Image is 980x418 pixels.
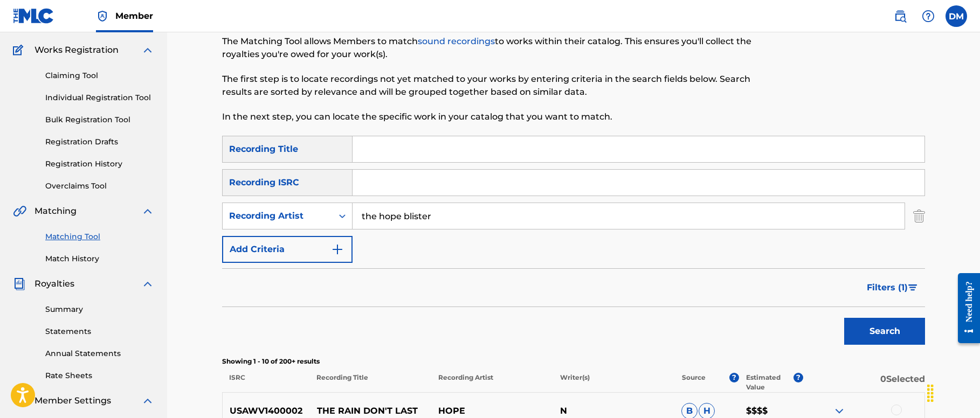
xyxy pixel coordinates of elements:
[803,373,925,392] p: 0 Selected
[222,110,763,123] p: In the next step, you can locate the specific work in your catalog that you want to match.
[141,44,154,57] img: expand
[860,274,925,301] button: Filters (1)
[34,44,119,57] span: Works Registration
[45,70,154,81] a: Claiming Tool
[917,5,939,27] div: Help
[222,357,925,366] p: Showing 1 - 10 of 200+ results
[867,281,908,294] span: Filters ( 1 )
[431,373,553,392] p: Recording Artist
[13,205,26,218] img: Matching
[222,35,763,61] p: The Matching Tool allows Members to match to works within their catalog. This ensures you'll coll...
[13,277,26,290] img: Royalties
[141,394,154,407] img: expand
[45,158,154,170] a: Registration History
[45,304,154,315] a: Summary
[746,373,793,392] p: Estimated Value
[331,243,344,256] img: 9d2ae6d4665cec9f34b9.svg
[45,136,154,148] a: Registration Drafts
[223,405,310,417] p: USAWV1400002
[833,405,846,417] img: expand
[222,373,309,392] p: ISRC
[141,205,154,218] img: expand
[309,373,431,392] p: Recording Title
[45,180,154,192] a: Overclaims Tool
[45,370,154,381] a: Rate Sheets
[96,10,109,23] img: Top Rightsholder
[793,373,803,382] span: ?
[222,73,763,99] p: The first step is to locate recordings not yet matched to your works by entering criteria in the ...
[222,236,353,263] button: Add Criteria
[739,405,803,417] p: $$$$
[926,366,980,418] iframe: Chat Widget
[922,10,935,23] img: help
[946,5,967,27] div: User Menu
[45,348,154,359] a: Annual Statements
[222,136,925,350] form: Search Form
[34,205,77,218] span: Matching
[34,394,111,407] span: Member Settings
[45,92,154,103] a: Individual Registration Tool
[45,114,154,126] a: Bulk Registration Tool
[13,8,54,24] img: MLC Logo
[908,284,917,291] img: filter
[34,277,74,290] span: Royalties
[45,253,154,264] a: Match History
[13,44,27,57] img: Works Registration
[431,405,553,417] p: HOPE
[418,36,495,46] a: sound recordings
[553,405,674,417] p: N
[889,5,911,27] a: Public Search
[729,373,739,382] span: ?
[115,10,153,22] span: Member
[922,377,939,409] div: Drag
[844,318,925,345] button: Search
[894,10,907,23] img: search
[950,264,980,351] iframe: Resource Center
[45,326,154,337] a: Statements
[45,231,154,242] a: Matching Tool
[141,277,154,290] img: expand
[913,203,925,229] img: Delete Criterion
[229,210,326,222] div: Recording Artist
[682,373,706,392] p: Source
[553,373,674,392] p: Writer(s)
[310,405,431,417] p: THE RAIN DON'T LAST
